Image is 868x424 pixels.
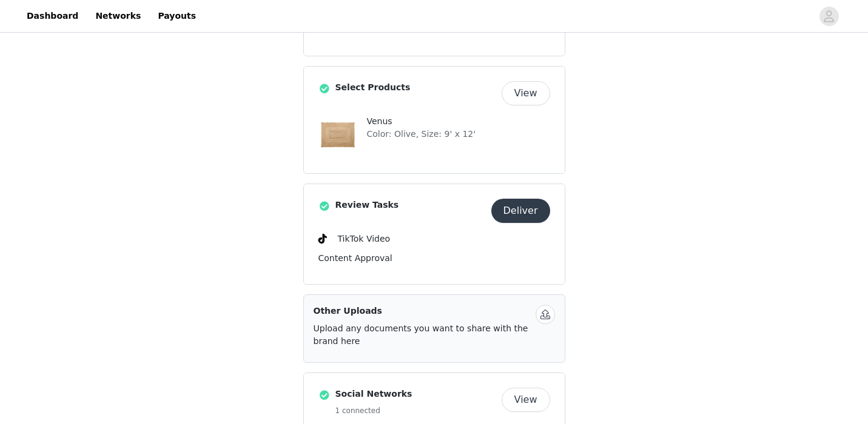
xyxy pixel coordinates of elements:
[303,184,565,285] div: Review Tasks
[335,81,497,94] h4: Select Products
[150,2,203,30] a: Payouts
[502,89,550,98] a: View
[303,66,565,174] div: Select Products
[314,305,531,317] h4: Other Uploads
[314,323,528,346] span: Upload any documents you want to share with the brand here
[367,115,550,128] p: Venus
[491,207,550,216] a: Deliver
[491,199,550,223] button: Deliver
[19,2,86,30] a: Dashboard
[823,7,835,26] div: avatar
[502,396,550,405] a: View
[318,253,392,263] span: Content Approval
[335,199,486,211] h4: Review Tasks
[502,388,550,412] button: View
[338,234,391,243] span: TikTok Video
[367,128,550,141] p: Color: Olive, Size: 9' x 12'
[335,388,497,400] h4: Social Networks
[502,81,550,105] button: View
[335,406,380,415] span: 1 connected
[88,2,148,30] a: Networks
